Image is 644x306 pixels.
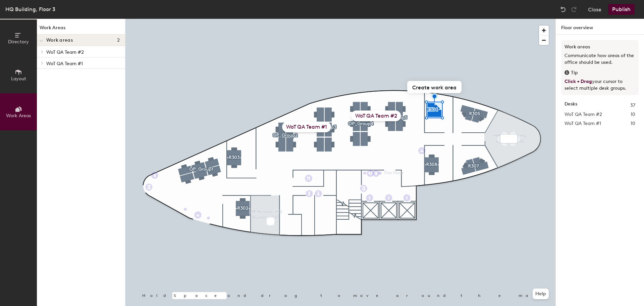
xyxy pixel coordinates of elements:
[565,120,601,127] span: WoT QA Team #1
[630,102,635,109] span: 37
[533,289,549,299] button: Help
[351,111,401,121] div: WoT QA Team #2
[565,102,577,109] strong: Desks
[117,38,120,43] span: 2
[608,4,635,15] button: Publish
[46,47,120,56] p: WoT QA Team #2
[407,81,462,93] button: Create work area
[565,43,635,51] h3: Work areas
[588,4,601,15] button: Close
[8,39,29,45] span: Directory
[46,38,73,43] span: Work areas
[11,76,26,82] span: Layout
[282,122,331,132] div: WoT QA Team #1
[37,24,125,35] h1: Work Areas
[571,6,577,13] img: Redo
[565,69,635,77] div: Tip
[560,6,567,13] img: Undo
[565,111,602,118] span: WoT QA Team #2
[565,78,635,92] p: your cursor to select multiple desk groups.
[6,113,31,119] span: Work Areas
[46,59,120,68] p: WoT QA Team #1
[565,52,635,66] p: Communicate how areas of the office should be used.
[631,120,635,127] span: 10
[5,5,55,13] div: HQ Building, Floor 3
[565,79,592,84] span: Click + Drag
[631,111,635,118] span: 10
[556,19,644,35] h1: Floor overview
